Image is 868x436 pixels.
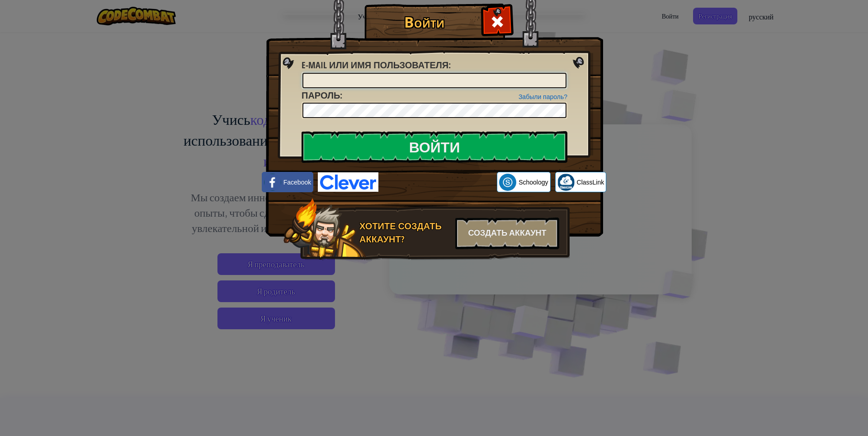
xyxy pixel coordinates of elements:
[283,178,311,187] span: Facebook
[519,178,548,187] span: Schoology
[302,131,567,163] input: Войти
[367,14,482,30] h1: Войти
[302,59,451,72] label: :
[302,89,342,102] label: :
[557,174,575,191] img: classlink-logo-small.png
[577,178,604,187] span: ClassLink
[359,220,450,246] div: Хотите создать аккаунт?
[302,89,340,101] span: Пароль
[302,59,448,71] span: E-mail или имя пользователя
[455,218,559,249] div: Создать аккаунт
[318,172,378,192] img: clever-logo-blue.png
[499,174,516,191] img: schoology.png
[378,172,497,192] iframe: Кнопка "Войти с аккаунтом Google"
[264,174,281,191] img: facebook_small.png
[519,93,567,100] a: Забыли пароль?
